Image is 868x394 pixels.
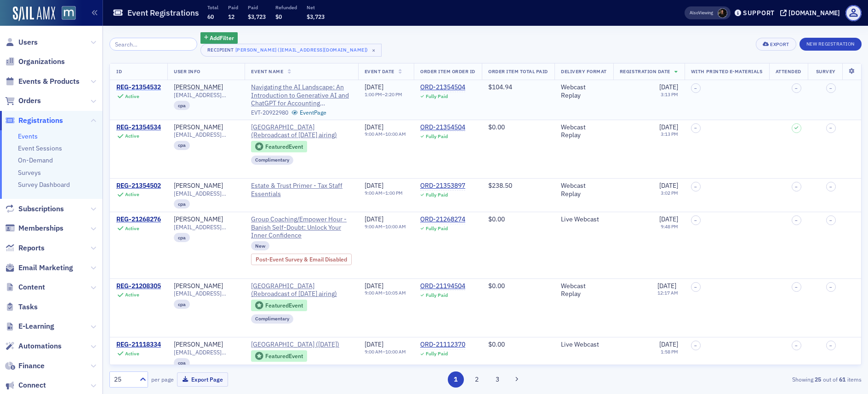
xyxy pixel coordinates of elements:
[251,314,293,324] div: Complimentary
[365,181,383,190] span: [DATE]
[18,263,73,273] span: Email Marketing
[426,192,448,198] div: Fully Paid
[661,131,678,137] time: 3:13 PM
[829,343,832,348] span: –
[251,156,293,165] div: Complimentary
[251,215,352,240] span: Group Coaching/Empower Hour - Banish Self-Doubt: Unlock Your Inner Confidence
[228,13,234,20] span: 12
[5,204,64,214] a: Subscriptions
[174,300,190,309] div: cpa
[62,6,76,20] img: SailAMX
[18,341,62,351] span: Automations
[488,181,512,190] span: $238.50
[265,353,303,359] div: Featured Event
[795,343,798,348] span: –
[488,123,505,131] span: $0.00
[174,182,223,190] div: [PERSON_NAME]
[109,38,197,51] input: Search…
[174,282,223,290] a: [PERSON_NAME]
[125,226,139,232] div: Active
[420,215,465,224] div: ORD-21268274
[174,358,190,367] div: cpa
[657,282,676,290] span: [DATE]
[617,375,862,383] div: Showing out of items
[420,83,465,92] a: ORD-21354504
[561,83,607,99] div: Webcast Replay
[228,4,238,11] p: Paid
[248,13,266,20] span: $3,723
[743,9,775,17] div: Support
[426,351,448,357] div: Fully Paid
[426,93,448,99] div: Fully Paid
[116,341,161,349] div: REG-21118334
[365,131,406,137] div: –
[694,343,697,348] span: –
[838,375,847,383] strong: 61
[174,83,223,92] a: [PERSON_NAME]
[365,340,383,348] span: [DATE]
[18,144,62,152] a: Event Sessions
[365,68,394,75] span: Event Date
[125,191,139,197] div: Active
[18,321,54,331] span: E-Learning
[18,361,45,371] span: Finance
[365,91,382,98] time: 1:00 PM
[174,131,238,138] span: [EMAIL_ADDRESS][DOMAIN_NAME]
[251,182,352,198] span: Estate & Trust Primer - Tax Staff Essentials
[174,290,238,297] span: [EMAIL_ADDRESS][DOMAIN_NAME]
[18,380,46,390] span: Connect
[251,83,352,108] span: Navigating the AI Landscape​: An Introduction to Generative AI and ChatGPT for Accounting Profess...
[5,96,41,106] a: Orders
[661,348,678,355] time: 1:58 PM
[251,123,352,139] span: MACPA Town Hall (Rebroadcast of September 2025 airing)
[385,131,406,137] time: 10:00 AM
[116,83,161,92] div: REG-21354532
[174,341,223,349] a: [PERSON_NAME]
[207,4,218,11] p: Total
[251,68,283,75] span: Event Name
[420,282,465,290] a: ORD-21194504
[488,340,505,348] span: $0.00
[659,215,678,223] span: [DATE]
[125,133,139,139] div: Active
[18,116,63,126] span: Registrations
[307,13,325,20] span: $3,723
[561,341,607,349] div: Live Webcast
[365,349,406,355] div: –
[116,68,122,75] span: ID
[756,38,796,51] button: Export
[845,5,862,21] span: Profile
[125,292,139,298] div: Active
[18,132,38,140] a: Events
[365,123,383,131] span: [DATE]
[116,215,161,224] a: REG-21268276
[5,243,45,253] a: Reports
[174,199,190,209] div: cpa
[661,91,678,98] time: 3:13 PM
[365,223,383,230] time: 9:00 AM
[365,224,406,230] div: –
[251,300,307,311] div: Featured Event
[718,8,727,18] span: Lauren McDonough
[174,123,223,132] a: [PERSON_NAME]
[307,4,325,11] p: Net
[125,93,139,99] div: Active
[659,340,678,348] span: [DATE]
[265,303,303,308] div: Featured Event
[426,292,448,298] div: Fully Paid
[468,371,485,388] button: 2
[659,123,678,131] span: [DATE]
[18,156,53,164] a: On-Demand
[251,341,339,349] span: MACPA Town Hall (July 2025)
[116,123,161,132] a: REG-21354534
[251,254,352,265] div: Post-Event Survey
[780,10,843,16] button: [DOMAIN_NAME]
[18,204,64,214] span: Subscriptions
[174,224,238,231] span: [EMAIL_ADDRESS][DOMAIN_NAME]
[5,361,45,371] a: Finance
[694,125,697,131] span: –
